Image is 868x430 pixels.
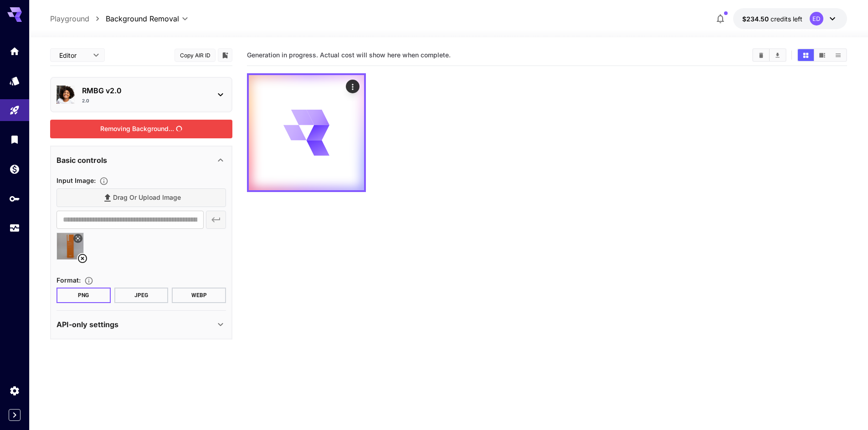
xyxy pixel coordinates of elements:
p: Basic controls [56,155,107,166]
button: Clear All [753,49,769,61]
p: API-only settings [56,319,118,330]
div: Actions [346,80,360,93]
button: Show media in list view [830,49,846,61]
span: credits left [770,15,802,23]
div: Library [9,134,20,145]
div: $234.49598 [742,14,802,24]
span: Editor [59,51,87,60]
div: Usage [9,223,20,234]
button: PNG [56,288,111,303]
div: API Keys [9,193,20,204]
div: API-only settings [56,314,226,335]
div: Settings [9,385,20,396]
nav: breadcrumb [50,13,106,24]
button: Choose the file format for the output image. [81,276,97,285]
button: Download All [770,49,786,61]
div: RMBG v2.02.0 [56,81,226,108]
button: $234.49598ED [733,8,847,29]
div: Wallet [9,163,20,175]
p: RMBG v2.0 [82,85,208,96]
button: Show media in video view [814,49,830,61]
div: Playground [9,105,20,116]
div: ED [810,12,823,25]
button: Show media in grid view [798,49,814,61]
button: WEBP [172,288,226,303]
button: Specifies the input image to be processed. [96,177,112,186]
div: Models [9,75,20,86]
button: JPEG [114,288,169,303]
span: Generation in progress. Actual cost will show here when complete. [247,51,451,59]
a: Playground [50,13,89,24]
span: Format : [56,276,81,284]
span: Background Removal [106,13,179,24]
div: Basic controls [56,149,226,171]
button: Expand sidebar [9,409,21,421]
div: Clear AllDownload All [752,48,786,62]
button: Copy AIR ID [175,49,216,62]
span: $234.50 [742,15,770,23]
div: Show media in grid viewShow media in video viewShow media in list view [797,48,847,62]
button: Add to library [221,50,229,61]
span: Input Image : [56,177,96,184]
p: 2.0 [82,97,89,104]
div: Home [9,46,20,57]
